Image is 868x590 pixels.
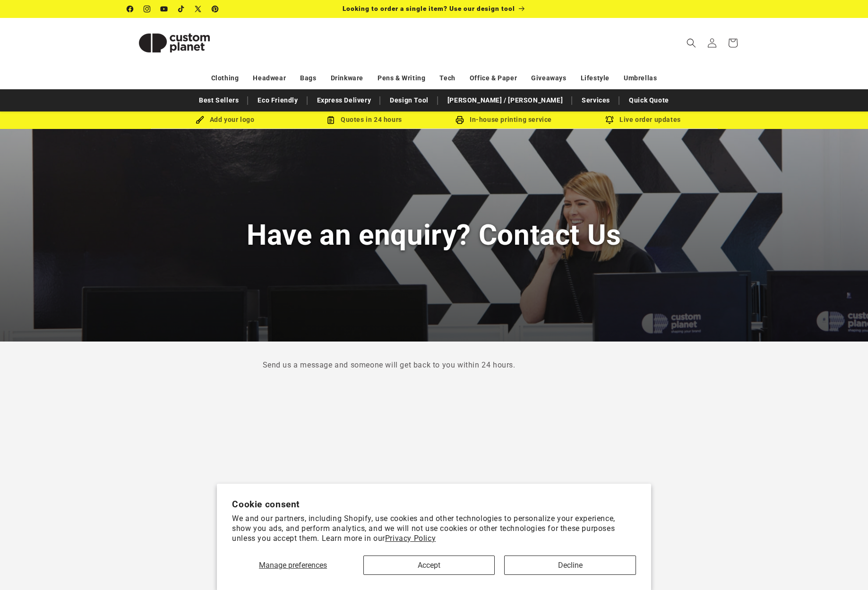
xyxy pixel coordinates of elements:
a: Quick Quote [624,92,674,109]
a: Bags [300,70,316,86]
button: Decline [504,556,636,575]
a: Office & Paper [470,70,517,86]
a: Umbrellas [624,70,657,86]
a: Headwear [253,70,286,86]
img: In-house printing [455,116,464,124]
div: In-house printing service [434,114,574,126]
img: Custom Planet [127,22,222,64]
img: Order Updates Icon [327,116,335,124]
summary: Search [681,33,702,53]
a: Clothing [211,70,239,86]
a: Giveaways [531,70,566,86]
div: Live order updates [574,114,713,126]
a: Pens & Writing [378,70,425,86]
iframe: Form 0 [263,379,606,590]
p: Send us a message and someone will get back to you within 24 hours. [263,359,606,372]
button: Accept [363,556,495,575]
span: Looking to order a single item? Use our design tool [343,5,515,12]
a: Best Sellers [194,92,243,109]
a: Privacy Policy [385,534,436,543]
a: Drinkware [331,70,363,86]
button: Manage preferences [232,556,354,575]
h2: Cookie consent [232,499,636,510]
p: We and our partners, including Shopify, use cookies and other technologies to personalize your ex... [232,514,636,543]
h1: Have an enquiry? Contact Us [247,217,621,253]
a: Lifestyle [581,70,610,86]
a: Design Tool [385,92,433,109]
a: Eco Friendly [253,92,302,109]
a: Tech [439,70,455,86]
div: Add your logo [155,114,295,126]
img: Order updates [605,116,614,124]
a: Custom Planet [123,18,225,68]
a: Express Delivery [312,92,376,109]
span: Manage preferences [259,561,327,570]
a: [PERSON_NAME] / [PERSON_NAME] [443,92,567,109]
a: Services [577,92,615,109]
div: Quotes in 24 hours [295,114,434,126]
img: Brush Icon [196,116,204,124]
